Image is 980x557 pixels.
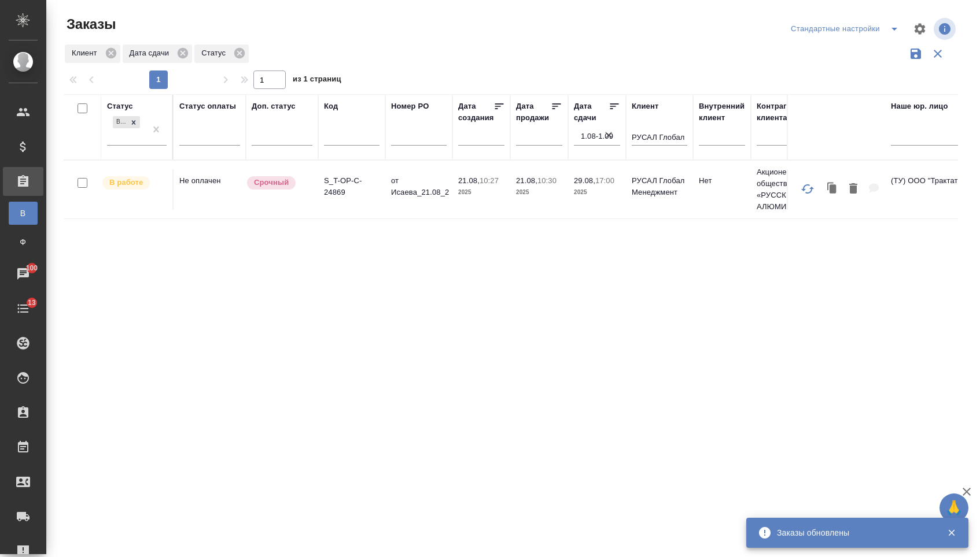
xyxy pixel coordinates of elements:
[927,43,949,65] button: Сбросить фильтры
[201,47,230,59] p: Статус
[821,177,843,201] button: Клонировать
[788,20,906,38] div: split button
[632,175,687,198] p: РУСАЛ Глобал Менеджмент
[516,101,551,124] div: Дата продажи
[109,177,143,188] p: В работе
[391,101,429,112] div: Номер PO
[516,176,537,185] p: 21.08,
[113,116,127,128] div: В работе
[123,44,193,63] div: Дата сдачи
[944,496,964,520] span: 🙏
[843,177,863,201] button: Удалить
[72,47,101,59] p: Клиент
[19,262,45,274] span: 100
[458,187,504,198] p: 2025
[14,236,32,248] span: Ф
[906,15,934,43] span: Настроить таблицу
[130,47,174,59] p: Дата сдачи
[3,259,43,288] a: 100
[254,177,289,188] p: Срочный
[794,175,821,203] button: Обновить
[458,176,480,185] p: 21.08,
[940,493,968,522] button: 🙏
[940,528,963,538] button: Закрыть
[179,101,236,112] div: Статус оплаты
[101,175,167,191] div: Выставляет ПМ после принятия заказа от КМа
[324,175,380,198] p: S_T-OP-C-24869
[324,101,338,112] div: Код
[699,101,745,124] div: Внутренний клиент
[905,43,927,65] button: Сохранить фильтры
[194,44,249,63] div: Статус
[757,101,812,124] div: Контрагент клиента
[632,101,658,112] div: Клиент
[112,115,141,129] div: В работе
[174,169,246,210] td: Не оплачен
[934,18,958,40] span: Посмотреть информацию
[9,202,38,225] a: В
[385,169,452,210] td: от Исаева_21.08_2
[64,15,116,34] span: Заказы
[252,101,296,112] div: Доп. статус
[891,101,948,112] div: Наше юр. лицо
[480,176,499,185] p: 10:27
[3,294,43,323] a: 13
[9,231,38,254] a: Ф
[777,527,930,539] div: Заказы обновлены
[14,207,32,219] span: В
[21,297,43,309] span: 13
[516,187,562,198] p: 2025
[757,166,812,213] p: Акционерное общество «РУССКИЙ АЛЮМИНИ...
[699,175,745,187] p: Нет
[574,187,620,198] p: 2025
[574,101,609,124] div: Дата сдачи
[65,44,120,63] div: Клиент
[537,176,557,185] p: 10:30
[574,176,595,185] p: 29.08,
[595,176,614,185] p: 17:00
[107,101,133,112] div: Статус
[458,101,493,124] div: Дата создания
[293,72,341,89] span: из 1 страниц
